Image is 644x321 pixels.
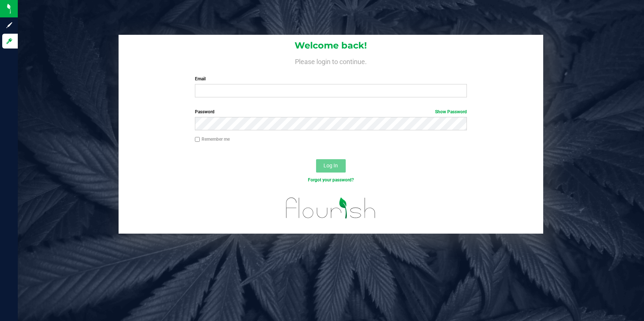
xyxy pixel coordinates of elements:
[195,136,230,143] label: Remember me
[6,37,13,45] inline-svg: Log in
[323,163,338,168] span: Log In
[316,159,346,173] button: Log In
[435,109,467,114] a: Show Password
[119,56,544,65] h4: Please login to continue.
[195,76,467,82] label: Email
[195,137,200,142] input: Remember me
[119,41,544,50] h1: Welcome back!
[6,21,13,29] inline-svg: Sign up
[195,109,215,114] span: Password
[278,191,384,225] img: flourish_logo.svg
[308,177,354,183] a: Forgot your password?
